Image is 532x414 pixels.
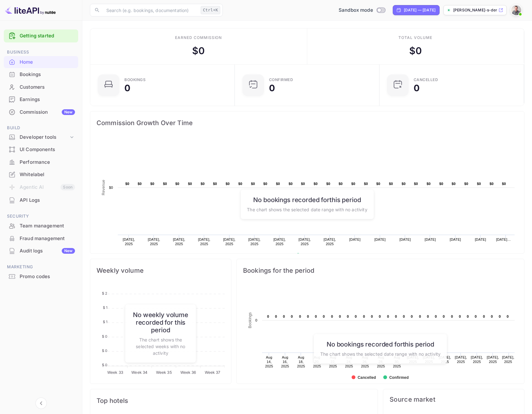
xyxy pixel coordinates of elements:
[339,315,341,318] text: 0
[395,315,397,318] text: 0
[4,220,78,232] div: Team management
[379,315,381,318] text: 0
[20,146,75,153] div: UI Components
[156,370,172,375] tspan: Week 35
[427,182,431,186] text: $0
[20,197,75,204] div: API Logs
[389,182,393,186] text: $0
[20,235,75,242] div: Fraud management
[307,315,309,318] text: 0
[4,124,78,131] span: Build
[226,182,230,186] text: $0
[20,96,75,103] div: Earnings
[464,182,468,186] text: $0
[148,238,160,246] text: [DATE], 2025
[238,182,242,186] text: $0
[414,78,438,82] div: CANCELLED
[4,81,78,93] a: Customers
[124,78,146,82] div: Bookings
[4,271,78,283] div: Promo codes
[103,305,107,310] tspan: $ 1
[97,265,225,276] span: Weekly volume
[390,396,518,403] span: Source market
[173,238,185,246] text: [DATE], 2025
[35,398,47,409] button: Collapse navigation
[314,182,318,186] text: $0
[125,182,129,186] text: $0
[20,171,75,178] div: Whitelabel
[20,32,75,40] a: Getting started
[4,68,78,81] div: Bookings
[4,156,78,169] div: Performance
[150,182,154,186] text: $0
[248,312,252,328] text: Bookings
[102,348,107,353] tspan: $ 0
[502,355,514,364] text: [DATE], 2025
[198,238,210,246] text: [DATE], 2025
[324,238,336,246] text: [DATE], 2025
[103,320,107,324] tspan: $ 1
[452,182,456,186] text: $0
[275,315,277,318] text: 0
[425,238,436,241] text: [DATE]
[20,159,75,166] div: Performance
[103,4,198,16] input: Search (e.g. bookings, documentation)
[4,56,78,68] div: Home
[4,49,78,56] span: Business
[188,182,192,186] text: $0
[450,238,461,241] text: [DATE]
[4,169,78,181] div: Whitelabel
[107,370,123,375] tspan: Week 33
[124,84,130,92] div: 0
[4,106,78,118] a: CommissionNew
[4,271,78,282] a: Promo codes
[355,315,357,318] text: 0
[4,220,78,232] a: Team management
[4,143,78,156] div: UI Components
[455,355,467,364] text: [DATE], 2025
[487,355,499,364] text: [DATE], 2025
[4,68,78,80] a: Bookings
[175,182,179,186] text: $0
[389,375,409,380] text: Confirmed
[336,7,388,14] div: Switch to Production mode
[331,315,333,318] text: 0
[4,245,78,257] a: Audit logsNew
[4,132,78,143] div: Developer tools
[283,315,285,318] text: 0
[20,109,75,116] div: Commission
[192,44,205,58] div: $ 0
[269,84,275,92] div: 0
[411,315,413,318] text: 0
[399,238,411,241] text: [DATE]
[20,59,75,66] div: Home
[102,291,107,296] tspan: $ 2
[427,315,429,318] text: 0
[4,194,78,207] div: API Logs
[265,355,273,368] text: Aug 14, 2025
[4,156,78,168] a: Performance
[363,315,365,318] text: 0
[4,93,78,106] div: Earnings
[131,370,147,375] tspan: Week 34
[475,238,486,241] text: [DATE]
[374,238,386,241] text: [DATE]
[201,6,220,14] div: Ctrl+K
[4,232,78,244] a: Fraud management
[4,81,78,93] div: Customers
[4,106,78,118] div: CommissionNew
[491,315,493,318] text: 0
[358,375,376,380] text: Cancelled
[453,7,497,13] p: [PERSON_NAME]-s-derberg-xwcte...
[414,84,420,92] div: 0
[267,315,269,318] text: 0
[163,182,167,186] text: $0
[281,355,289,368] text: Aug 16, 2025
[20,247,75,255] div: Audit logs
[451,315,453,318] text: 0
[4,245,78,257] div: Audit logsNew
[439,182,443,186] text: $0
[243,265,518,276] span: Bookings for the period
[326,182,330,186] text: $0
[4,93,78,105] a: Earnings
